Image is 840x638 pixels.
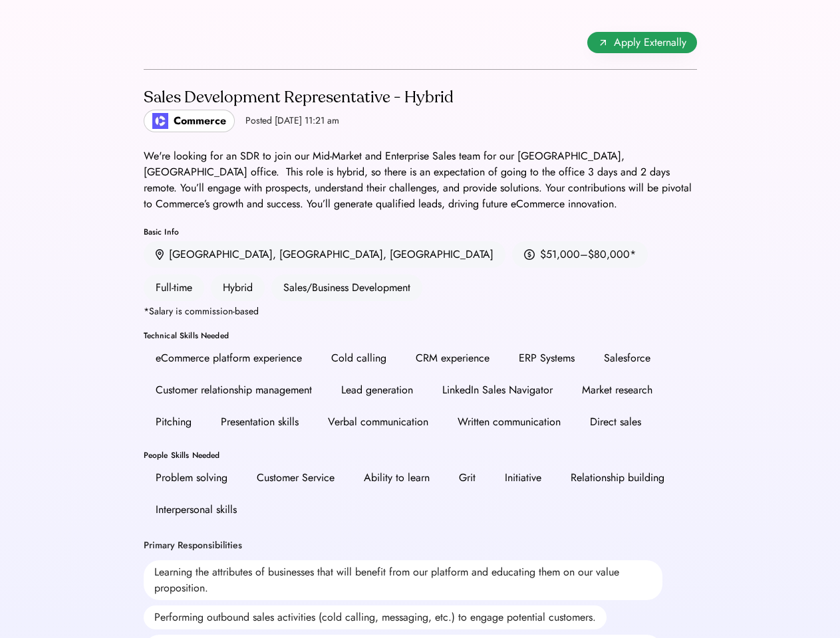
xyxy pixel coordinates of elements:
[540,247,630,263] div: $51,000–$80,000
[169,247,493,263] div: [GEOGRAPHIC_DATA], [GEOGRAPHIC_DATA], [GEOGRAPHIC_DATA]
[144,306,259,316] div: *Salary is commission-based
[144,274,204,301] div: Full-time
[144,148,697,212] div: We're looking for an SDR to join our Mid-Market and Enterprise Sales team for our [GEOGRAPHIC_DAT...
[156,249,164,261] img: location.svg
[156,350,302,366] div: eCommerce platform experience
[144,451,697,459] div: People Skills Needed
[144,605,607,629] div: Performing outbound sales activities (cold calling, messaging, etc.) to engage potential customers.
[604,350,650,366] div: Salesforce
[245,114,339,128] div: Posted [DATE] 11:21 am
[590,414,641,430] div: Direct sales
[211,274,265,301] div: Hybrid
[505,470,541,486] div: Initiative
[416,350,490,366] div: CRM experience
[174,113,226,129] div: Commerce
[587,32,697,53] button: Apply Externally
[221,414,299,430] div: Presentation skills
[271,274,422,301] div: Sales/Business Development
[144,87,454,108] div: Sales Development Representative - Hybrid
[614,35,686,51] span: Apply Externally
[156,414,192,430] div: Pitching
[364,470,430,486] div: Ability to learn
[328,414,428,430] div: Verbal communication
[582,382,652,398] div: Market research
[524,249,535,261] img: money.svg
[519,350,575,366] div: ERP Systems
[156,382,312,398] div: Customer relationship management
[144,560,662,600] div: Learning the attributes of businesses that will benefit from our platform and educating them on o...
[571,470,664,486] div: Relationship building
[442,382,553,398] div: LinkedIn Sales Navigator
[144,332,697,340] div: Technical Skills Needed
[152,113,168,129] img: poweredbycommerce_logo.jpeg
[257,470,335,486] div: Customer Service
[331,350,386,366] div: Cold calling
[341,382,413,398] div: Lead generation
[144,539,242,552] div: Primary Responsibilities
[459,470,476,486] div: Grit
[458,414,561,430] div: Written communication
[156,502,237,518] div: Interpersonal skills
[144,228,697,236] div: Basic Info
[156,470,227,486] div: Problem solving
